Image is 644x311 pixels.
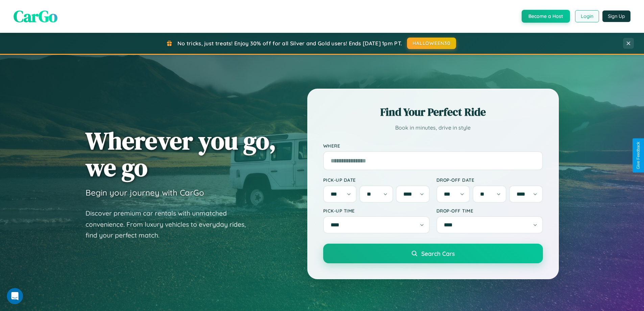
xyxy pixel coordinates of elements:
[177,40,402,47] span: No tricks, just treats! Enjoy 30% off for all Silver and Gold users! Ends [DATE] 1pm PT.
[522,10,570,23] button: Become a Host
[636,142,641,169] div: Give Feedback
[407,38,456,49] button: HALLOWEEN30
[323,244,543,263] button: Search Cars
[323,123,543,133] p: Book in minutes, drive in style
[86,127,276,181] h1: Wherever you go, we go
[323,143,543,149] label: Where
[323,177,430,183] label: Pick-up Date
[86,208,255,241] p: Discover premium car rentals with unmatched convenience. From luxury vehicles to everyday rides, ...
[436,177,543,183] label: Drop-off Date
[436,208,543,214] label: Drop-off Time
[86,187,204,198] h3: Begin your journey with CarGo
[14,5,57,27] span: CarGo
[7,288,23,304] iframe: Intercom live chat
[602,10,630,22] button: Sign Up
[323,208,430,214] label: Pick-up Time
[421,250,455,257] span: Search Cars
[575,10,599,22] button: Login
[323,105,543,119] h2: Find Your Perfect Ride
